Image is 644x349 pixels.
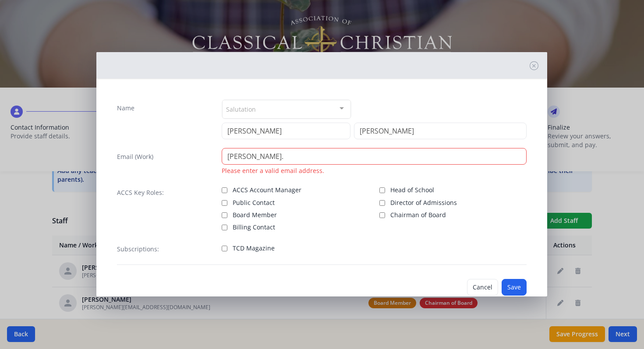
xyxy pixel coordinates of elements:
input: Head of School [379,187,385,193]
div: Please enter a valid email address. [222,166,527,175]
span: Board Member [233,211,277,219]
span: Salutation [226,104,256,114]
span: Public Contact [233,198,275,207]
label: Name [117,104,134,113]
label: ACCS Key Roles: [117,188,164,197]
input: Last Name [354,123,527,139]
input: Billing Contact [222,225,227,230]
input: Public Contact [222,200,227,206]
label: Subscriptions: [117,245,159,254]
input: First Name [222,123,350,139]
input: contact@site.com [222,148,527,165]
label: Email (Work) [117,152,153,161]
span: TCD Magazine [233,244,275,253]
span: Director of Admissions [390,198,457,207]
input: TCD Magazine [222,246,227,251]
input: Chairman of Board [379,212,385,218]
input: Board Member [222,212,227,218]
button: Cancel [467,279,498,296]
span: ACCS Account Manager [233,186,301,194]
input: Director of Admissions [379,200,385,206]
span: Billing Contact [233,223,275,232]
button: Save [502,279,527,296]
span: Chairman of Board [390,211,446,219]
span: Head of School [390,186,434,194]
input: ACCS Account Manager [222,187,227,193]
